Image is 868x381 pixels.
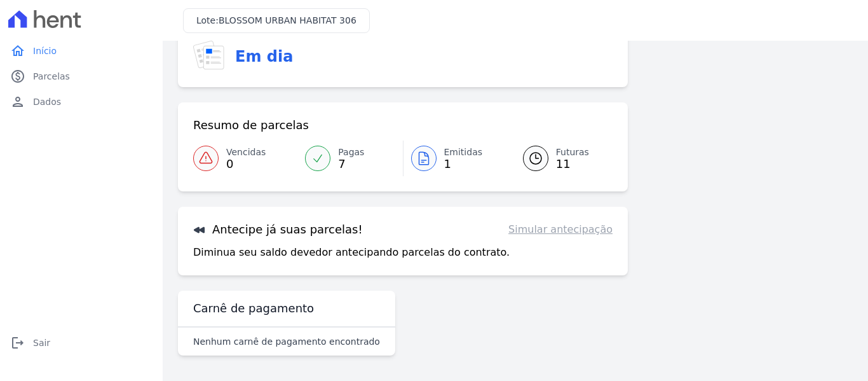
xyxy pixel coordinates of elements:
a: Pagas 7 [297,141,402,176]
span: 7 [338,159,364,169]
a: homeInício [5,38,158,64]
h3: Carnê de pagamento [193,301,314,316]
h3: Lote: [196,14,356,27]
h3: Antecipe já suas parcelas! [193,222,363,237]
a: Simular antecipação [508,222,613,237]
p: Nenhum carnê de pagamento encontrado [193,335,380,348]
span: Dados [33,95,61,108]
span: BLOSSOM URBAN HABITAT 306 [219,15,356,25]
span: 0 [226,159,266,169]
span: 1 [444,159,483,169]
a: Futuras 11 [508,141,613,176]
span: Sair [33,336,50,349]
a: Emitidas 1 [403,141,508,176]
span: Início [33,45,57,57]
a: paidParcelas [5,64,158,89]
a: logoutSair [5,330,158,356]
h3: Resumo de parcelas [193,118,309,133]
p: Diminua seu saldo devedor antecipando parcelas do contrato. [193,245,510,260]
i: logout [10,335,25,350]
i: home [10,43,25,59]
span: Futuras [556,146,589,159]
span: Emitidas [444,146,483,159]
a: Vencidas 0 [193,141,297,176]
span: 11 [556,159,589,169]
span: Vencidas [226,146,266,159]
span: Pagas [338,146,364,159]
h3: Em dia [235,45,293,68]
span: Parcelas [33,70,70,83]
i: person [10,94,25,109]
i: paid [10,69,25,84]
a: personDados [5,89,158,114]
